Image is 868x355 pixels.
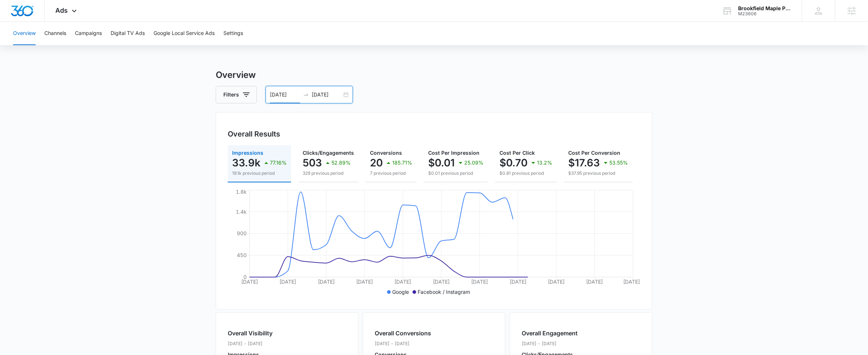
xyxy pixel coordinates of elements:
p: 20 [370,157,383,169]
p: Facebook / Instagram [418,288,470,296]
tspan: [DATE] [395,279,411,285]
input: End date [312,91,342,99]
tspan: 450 [237,252,247,258]
span: Cost Per Click [499,150,535,156]
tspan: [DATE] [318,279,335,285]
p: 503 [303,157,322,169]
p: 53.55% [609,160,628,165]
p: $17.63 [568,157,600,169]
button: Settings [223,22,243,45]
button: Campaigns [75,22,102,45]
tspan: [DATE] [433,279,450,285]
button: Overview [13,22,36,45]
tspan: [DATE] [241,279,258,285]
div: account name [738,5,791,11]
span: Impressions [232,150,263,156]
h2: Overall Visibility [228,329,292,338]
p: 329 previous period [303,170,354,177]
p: 19.1k previous period [232,170,287,177]
h3: Overview [216,68,652,82]
span: swap-right [303,92,309,98]
tspan: 0 [243,274,247,280]
p: $37.95 previous period [568,170,628,177]
span: Cost Per Conversion [568,150,620,156]
p: 185.71% [392,160,412,165]
h2: Overall Conversions [375,329,431,338]
tspan: [DATE] [623,279,640,285]
tspan: [DATE] [510,279,526,285]
span: Cost Per Impression [428,150,479,156]
tspan: [DATE] [548,279,565,285]
tspan: [DATE] [586,279,603,285]
p: [DATE] - [DATE] [522,340,578,347]
tspan: 900 [237,230,247,236]
p: 13.2% [537,160,552,165]
button: Filters [216,86,257,103]
h3: Overall Results [228,129,280,139]
p: 52.89% [331,160,351,165]
span: to [303,92,309,98]
tspan: 1.4k [236,209,247,215]
h2: Overall Engagement [522,329,578,338]
span: Clicks/Engagements [303,150,354,156]
div: account id [738,11,791,16]
button: Digital TV Ads [111,22,145,45]
p: $0.81 previous period [499,170,552,177]
tspan: 1.8k [236,189,247,195]
p: Google [392,288,409,296]
p: 33.9k [232,157,260,169]
button: Google Local Service Ads [154,22,215,45]
tspan: [DATE] [471,279,488,285]
p: 77.16% [270,160,287,165]
tspan: [DATE] [279,279,296,285]
p: 25.09% [464,160,483,165]
tspan: [DATE] [356,279,373,285]
span: Conversions [370,150,402,156]
p: $0.01 [428,157,455,169]
input: Start date [270,91,300,99]
span: Ads [56,7,68,14]
p: $0.70 [499,157,527,169]
p: [DATE] - [DATE] [375,340,431,347]
p: $0.01 previous period [428,170,483,177]
button: Channels [44,22,66,45]
p: 7 previous period [370,170,412,177]
p: [DATE] - [DATE] [228,340,292,347]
